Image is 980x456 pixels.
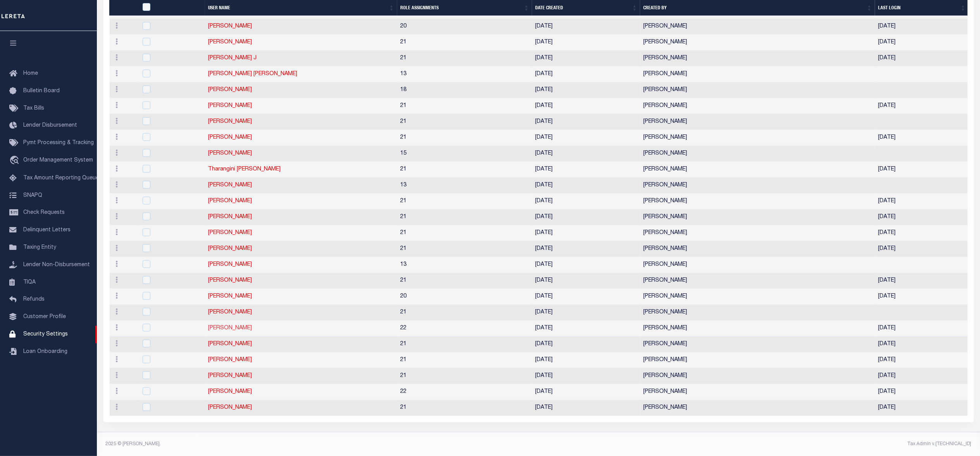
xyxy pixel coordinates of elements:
[641,368,875,384] td: [PERSON_NAME]
[398,51,532,67] td: 21
[532,19,641,35] td: [DATE]
[875,241,969,257] td: [DATE]
[398,130,532,146] td: 21
[532,210,641,225] td: [DATE]
[532,289,641,305] td: [DATE]
[208,278,252,283] a: [PERSON_NAME]
[641,35,875,51] td: [PERSON_NAME]
[398,400,532,416] td: 21
[532,337,641,353] td: [DATE]
[641,353,875,368] td: [PERSON_NAME]
[100,441,539,447] div: 2025 © [PERSON_NAME].
[208,246,252,251] a: [PERSON_NAME]
[641,337,875,353] td: [PERSON_NAME]
[23,176,99,181] span: Tax Amount Reporting Queue
[532,130,641,146] td: [DATE]
[532,384,641,400] td: [DATE]
[641,162,875,178] td: [PERSON_NAME]
[398,114,532,130] td: 21
[23,314,66,320] span: Customer Profile
[532,225,641,241] td: [DATE]
[398,273,532,289] td: 21
[875,51,969,67] td: [DATE]
[875,35,969,51] td: [DATE]
[544,441,971,447] div: Tax Admin v.[TECHNICAL_ID]
[208,214,252,220] a: [PERSON_NAME]
[641,241,875,257] td: [PERSON_NAME]
[398,162,532,178] td: 21
[398,337,532,353] td: 21
[208,24,252,29] a: [PERSON_NAME]
[875,337,969,353] td: [DATE]
[532,194,641,210] td: [DATE]
[9,156,22,166] i: travel_explore
[875,321,969,337] td: [DATE]
[23,227,71,233] span: Delinquent Letters
[641,257,875,273] td: [PERSON_NAME]
[641,225,875,241] td: [PERSON_NAME]
[23,349,67,354] span: Loan Onboarding
[23,158,93,163] span: Order Management System
[208,405,252,410] a: [PERSON_NAME]
[208,167,281,172] a: Tharangini [PERSON_NAME]
[398,289,532,305] td: 20
[532,35,641,51] td: [DATE]
[532,400,641,416] td: [DATE]
[208,40,252,45] a: [PERSON_NAME]
[398,146,532,162] td: 15
[875,98,969,114] td: [DATE]
[875,368,969,384] td: [DATE]
[208,310,252,315] a: [PERSON_NAME]
[208,341,252,347] a: [PERSON_NAME]
[641,273,875,289] td: [PERSON_NAME]
[641,210,875,225] td: [PERSON_NAME]
[208,135,252,140] a: [PERSON_NAME]
[208,71,298,77] a: [PERSON_NAME] [PERSON_NAME]
[23,71,38,76] span: Home
[532,98,641,114] td: [DATE]
[641,321,875,337] td: [PERSON_NAME]
[23,88,60,94] span: Bulletin Board
[398,225,532,241] td: 21
[23,140,94,146] span: Pymt Processing & Tracking
[208,373,252,379] a: [PERSON_NAME]
[398,305,532,321] td: 21
[23,297,45,302] span: Refunds
[208,325,252,331] a: [PERSON_NAME]
[398,353,532,368] td: 21
[23,106,44,111] span: Tax Bills
[398,368,532,384] td: 21
[532,114,641,130] td: [DATE]
[208,230,252,236] a: [PERSON_NAME]
[641,98,875,114] td: [PERSON_NAME]
[641,305,875,321] td: [PERSON_NAME]
[208,119,252,124] a: [PERSON_NAME]
[208,262,252,267] a: [PERSON_NAME]
[532,353,641,368] td: [DATE]
[208,294,252,299] a: [PERSON_NAME]
[398,210,532,225] td: 21
[23,123,77,128] span: Lender Disbursement
[208,55,257,61] a: [PERSON_NAME] J
[398,257,532,273] td: 13
[875,19,969,35] td: [DATE]
[875,162,969,178] td: [DATE]
[23,332,68,337] span: Security Settings
[641,51,875,67] td: [PERSON_NAME]
[875,225,969,241] td: [DATE]
[208,182,252,188] a: [PERSON_NAME]
[641,114,875,130] td: [PERSON_NAME]
[23,279,36,285] span: TIQA
[532,83,641,98] td: [DATE]
[641,178,875,194] td: [PERSON_NAME]
[532,241,641,257] td: [DATE]
[398,19,532,35] td: 20
[641,83,875,98] td: [PERSON_NAME]
[23,210,65,215] span: Check Requests
[208,198,252,204] a: [PERSON_NAME]
[398,241,532,257] td: 21
[532,321,641,337] td: [DATE]
[641,400,875,416] td: [PERSON_NAME]
[398,194,532,210] td: 21
[208,87,252,93] a: [PERSON_NAME]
